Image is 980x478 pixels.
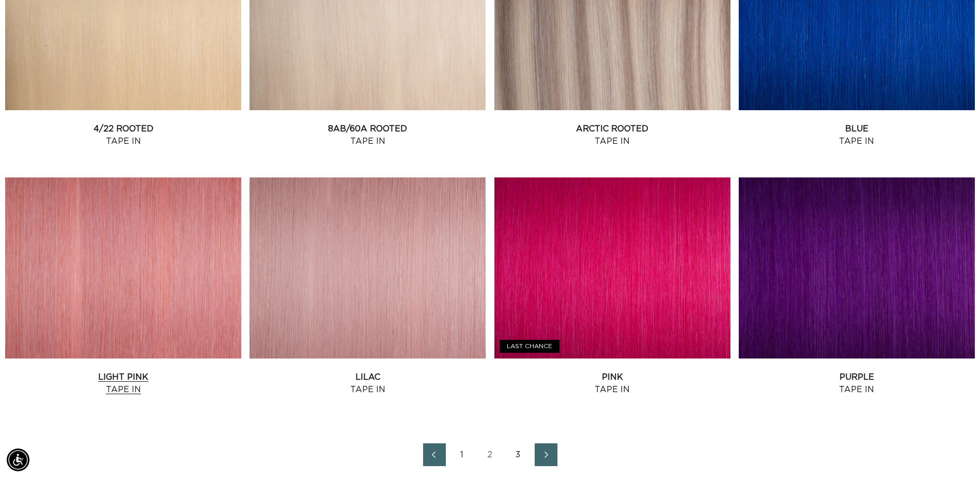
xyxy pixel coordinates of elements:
a: Lilac Tape In [250,371,486,396]
a: Light Pink Tape In [5,371,241,396]
a: Pink Tape In [494,371,730,396]
a: Purple Tape In [739,371,975,396]
a: Next page [535,443,557,466]
a: Previous page [423,443,446,466]
a: Page 2 [479,443,502,466]
nav: Pagination [5,443,975,466]
a: 8AB/60A Rooted Tape In [250,123,486,147]
div: Accessibility Menu [7,449,29,471]
a: Page 1 [451,443,474,466]
a: Page 3 [507,443,530,466]
a: Arctic Rooted Tape In [494,123,730,147]
a: 4/22 Rooted Tape In [5,123,241,147]
a: Blue Tape In [739,123,975,147]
